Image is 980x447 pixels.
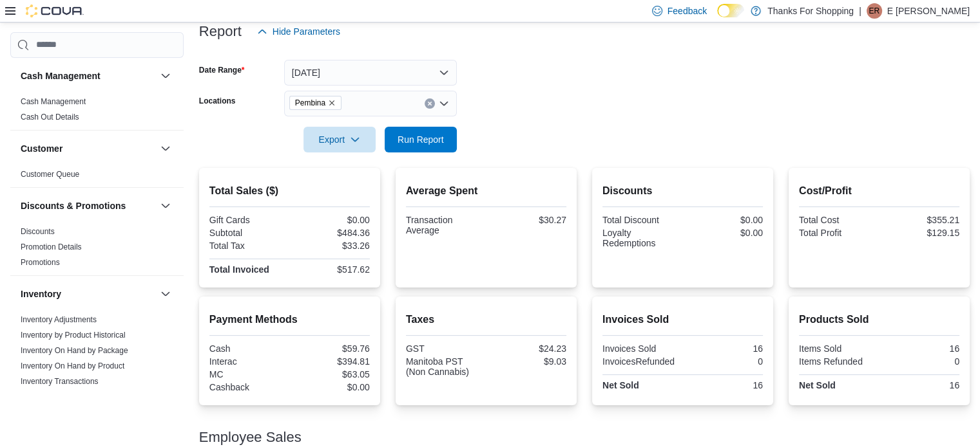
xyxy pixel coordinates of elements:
[209,356,287,367] div: Interac
[21,331,126,340] a: Inventory by Product Historical
[21,361,124,371] span: Inventory On Hand by Product
[21,242,82,251] a: Promotion Details
[385,127,457,152] button: Run Report
[21,330,126,340] span: Inventory by Product Historical
[209,183,370,199] h2: Total Sales ($)
[602,215,680,225] div: Total Discount
[685,228,763,238] div: $0.00
[158,198,173,214] button: Discounts & Promotions
[406,183,566,199] h2: Average Spent
[10,167,184,187] div: Customer
[859,3,861,19] p: |
[799,228,877,238] div: Total Profit
[406,343,484,354] div: GST
[21,242,82,252] span: Promotion Details
[26,5,84,17] img: Cova
[292,215,370,225] div: $0.00
[867,3,882,19] div: E Robert
[311,127,368,152] span: Export
[292,343,370,354] div: $59.76
[685,215,763,225] div: $0.00
[292,382,370,392] div: $0.00
[21,69,101,82] h3: Cash Management
[295,96,325,109] span: Pembina
[292,228,370,238] div: $484.36
[199,65,245,75] label: Date Range
[209,241,287,251] div: Total Tax
[21,170,79,179] a: Customer Queue
[602,312,763,327] h2: Invoices Sold
[303,127,376,152] button: Export
[328,99,336,107] button: Remove Pembina from selection in this group
[881,228,959,238] div: $129.15
[199,24,242,39] h3: Report
[209,382,287,392] div: Cashback
[21,199,155,212] button: Discounts & Promotions
[668,5,707,17] span: Feedback
[10,94,184,130] div: Cash Management
[273,25,340,38] span: Hide Parameters
[602,228,680,248] div: Loyalty Redemptions
[602,183,763,199] h2: Discounts
[21,226,55,237] span: Discounts
[887,3,970,19] p: E [PERSON_NAME]
[284,60,457,86] button: [DATE]
[158,68,173,84] button: Cash Management
[209,312,370,327] h2: Payment Methods
[685,343,763,354] div: 16
[717,17,718,18] span: Dark Mode
[425,98,435,109] button: Clear input
[881,380,959,390] div: 16
[685,380,763,390] div: 16
[869,3,879,19] span: ER
[21,199,126,212] h3: Discounts & Promotions
[21,96,86,107] span: Cash Management
[289,96,341,110] span: Pembina
[21,377,99,386] a: Inventory Transactions
[406,215,484,235] div: Transaction Average
[209,264,269,275] strong: Total Invoiced
[21,376,99,387] span: Inventory Transactions
[799,380,836,390] strong: Net Sold
[21,142,155,155] button: Customer
[799,343,877,354] div: Items Sold
[717,4,744,17] input: Dark Mode
[602,380,639,390] strong: Net Sold
[292,241,370,251] div: $33.26
[292,356,370,367] div: $394.81
[21,69,155,82] button: Cash Management
[602,343,680,354] div: Invoices Sold
[292,369,370,379] div: $63.05
[158,286,173,302] button: Inventory
[21,361,124,370] a: Inventory On Hand by Product
[439,98,449,109] button: Open list of options
[685,356,763,367] div: 0
[881,215,959,225] div: $355.21
[881,343,959,354] div: 16
[799,183,959,199] h2: Cost/Profit
[21,392,77,402] span: Package Details
[21,287,61,300] h3: Inventory
[21,315,97,325] span: Inventory Adjustments
[21,113,79,122] a: Cash Out Details
[406,312,566,327] h2: Taxes
[21,97,86,106] a: Cash Management
[398,133,444,146] span: Run Report
[488,215,566,225] div: $30.27
[209,369,287,379] div: MC
[209,215,287,225] div: Gift Cards
[199,96,236,106] label: Locations
[21,258,60,267] a: Promotions
[21,227,55,236] a: Discounts
[21,315,97,324] a: Inventory Adjustments
[209,343,287,354] div: Cash
[21,112,79,122] span: Cash Out Details
[292,264,370,275] div: $517.62
[209,228,287,238] div: Subtotal
[21,392,77,401] a: Package Details
[799,312,959,327] h2: Products Sold
[21,169,79,179] span: Customer Queue
[21,345,128,356] span: Inventory On Hand by Package
[21,346,128,355] a: Inventory On Hand by Package
[21,287,155,300] button: Inventory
